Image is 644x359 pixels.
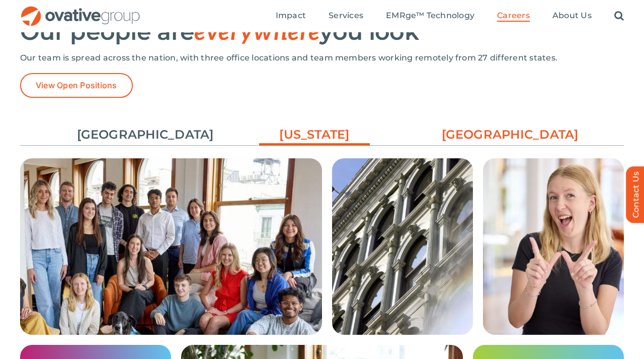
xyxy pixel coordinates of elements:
[259,126,370,148] a: [US_STATE]
[20,53,624,63] p: Our team is spread across the nation, with three office locations and team members working remote...
[442,126,552,143] a: [GEOGRAPHIC_DATA]
[36,81,117,90] span: View Open Positions
[276,11,306,21] span: Impact
[483,158,624,335] img: Careers – New York Grid 3
[386,11,474,22] a: EMRge™ Technology
[497,11,530,21] span: Careers
[194,19,319,47] span: everywhere
[20,121,624,148] ul: Post Filters
[552,11,592,21] span: About Us
[614,11,624,22] a: Search
[20,73,133,98] a: View Open Positions
[20,19,624,45] h2: Our people are you look
[329,11,363,21] span: Services
[20,5,141,15] a: OG_Full_horizontal_RGB
[552,11,592,22] a: About Us
[497,11,530,22] a: Careers
[386,11,474,21] span: EMRge™ Technology
[329,11,363,22] a: Services
[276,11,306,22] a: Impact
[332,158,473,335] img: Careers – New York Grid 2
[77,126,188,143] a: [GEOGRAPHIC_DATA]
